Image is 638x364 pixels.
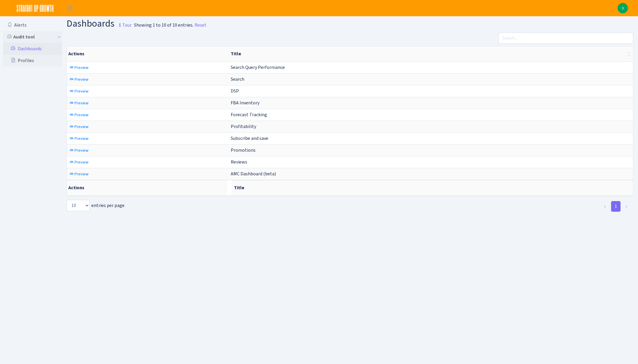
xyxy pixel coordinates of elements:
[195,22,206,29] a: Reset
[3,43,62,55] a: Dashboards
[231,64,285,70] span: Search Query Performance
[75,100,88,106] span: Preview
[231,88,239,94] span: DSP
[68,75,90,84] a: Preview
[67,19,132,30] h1: Dashboards
[75,88,88,94] span: Preview
[232,180,633,195] th: Title
[134,22,193,29] div: Showing 1 to 10 of 10 entries.
[611,201,621,212] a: 1
[68,158,90,167] a: Preview
[67,46,228,62] th: Actions
[231,76,244,82] span: Search
[231,147,256,153] span: Promotions
[68,87,90,96] a: Preview
[68,98,90,108] a: Preview
[231,171,276,177] span: AMC Dashboard (beta)
[618,3,628,13] img: Braden Astle
[67,200,90,211] select: entries per page
[68,146,90,155] a: Preview
[618,3,628,13] a: B
[3,55,62,67] a: Profiles
[231,111,267,118] span: Forecast Tracking
[68,63,90,72] a: Preview
[231,135,268,141] span: Subscribe and save
[75,136,88,141] span: Preview
[75,171,88,177] span: Preview
[116,20,132,30] small: Tour
[114,17,132,30] a: Tour
[75,65,88,70] span: Preview
[3,19,62,31] a: Alerts
[68,169,90,179] a: Preview
[62,3,77,13] button: Toggle navigation
[3,31,62,43] a: Audit tool
[68,110,90,119] a: Preview
[75,77,88,82] span: Preview
[75,148,88,153] span: Preview
[68,122,90,131] a: Preview
[67,200,125,211] label: entries per page
[75,159,88,165] span: Preview
[231,100,259,106] span: FBA Inventory
[231,123,256,130] span: Profitability
[228,46,633,62] th: Title : activate to sort column ascending
[75,124,88,130] span: Preview
[75,112,88,118] span: Preview
[231,159,247,165] span: Reviews
[67,180,227,195] th: Actions
[498,33,634,44] input: Search...
[68,134,90,143] a: Preview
